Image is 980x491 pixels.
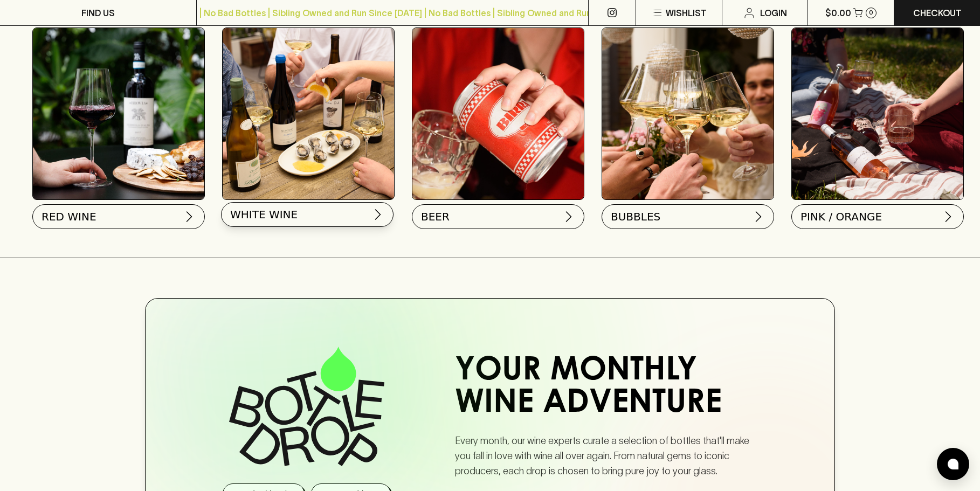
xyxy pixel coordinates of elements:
p: Checkout [913,6,962,19]
p: Wishlist [666,6,707,19]
span: RED WINE [42,209,96,224]
span: WHITE WINE [230,207,298,222]
button: BEER [412,204,584,229]
button: PINK / ORANGE [791,204,964,229]
img: Bottle Drop [229,347,384,466]
img: chevron-right.svg [752,210,765,223]
span: BUBBLES [611,209,660,224]
button: WHITE WINE [221,202,394,227]
p: FIND US [81,6,115,19]
img: Red Wine Tasting [33,28,204,199]
p: Every month, our wine experts curate a selection of bottles that'll make you fall in love with wi... [455,433,765,479]
button: BUBBLES [602,204,774,229]
span: PINK / ORANGE [800,209,882,224]
p: 0 [869,10,873,16]
img: chevron-right.svg [183,210,196,223]
h2: Your Monthly Wine Adventure [455,356,765,420]
p: Login [760,6,787,19]
img: BIRRA_GOOD-TIMES_INSTA-2 1/optimise?auth=Mjk3MjY0ODMzMw__ [412,28,584,199]
img: chevron-right.svg [942,210,955,223]
button: RED WINE [32,204,205,229]
img: 2022_Festive_Campaign_INSTA-16 1 [602,28,774,199]
img: bubble-icon [948,459,958,469]
span: BEER [421,209,450,224]
p: $0.00 [825,6,851,19]
img: optimise [223,28,394,199]
img: gospel_collab-2 1 [792,28,963,199]
img: chevron-right.svg [371,208,384,221]
img: chevron-right.svg [562,210,575,223]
